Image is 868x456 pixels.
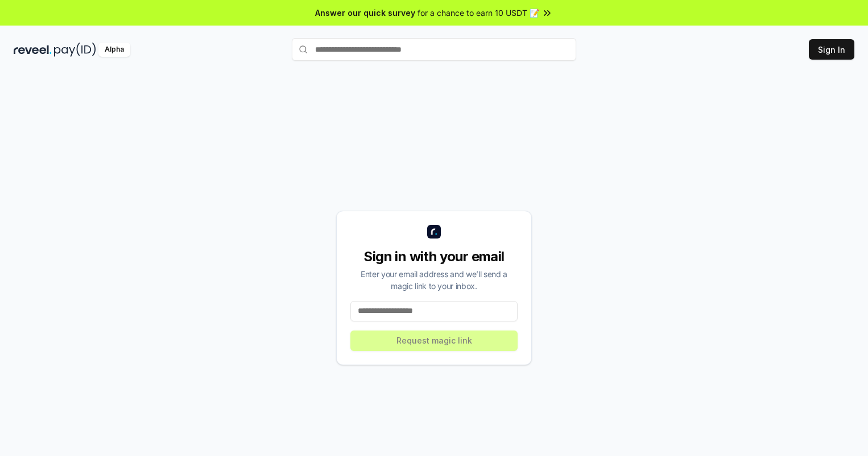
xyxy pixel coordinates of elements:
img: logo_small [427,225,441,239]
div: Enter your email address and we’ll send a magic link to your inbox. [350,268,518,292]
span: Answer our quick survey [315,7,415,19]
img: reveel_dark [14,43,52,57]
button: Sign In [809,39,854,60]
div: Alpha [98,43,130,57]
div: Sign in with your email [350,248,518,266]
span: for a chance to earn 10 USDT 📝 [418,7,539,19]
img: pay_id [54,43,96,57]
